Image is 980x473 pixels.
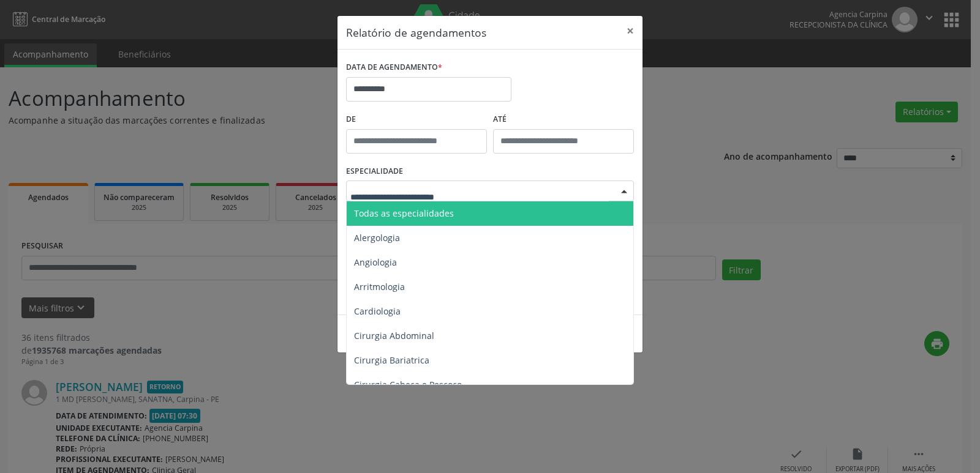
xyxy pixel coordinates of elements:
span: Cardiologia [354,305,401,317]
label: ATÉ [493,110,634,129]
label: DATA DE AGENDAMENTO [346,58,442,77]
span: Arritmologia [354,281,405,292]
label: ESPECIALIDADE [346,162,403,181]
label: De [346,110,487,129]
span: Cirurgia Bariatrica [354,354,429,366]
span: Cirurgia Cabeça e Pescoço [354,379,462,390]
span: Todas as especialidades [354,207,454,219]
span: Angiologia [354,256,397,268]
span: Alergologia [354,232,400,244]
span: Cirurgia Abdominal [354,330,434,341]
button: Close [618,16,643,46]
h5: Relatório de agendamentos [346,24,486,40]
